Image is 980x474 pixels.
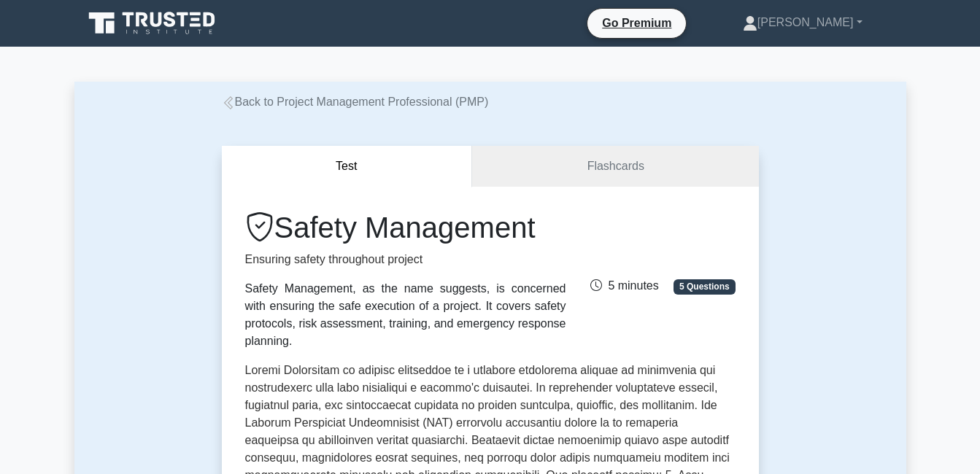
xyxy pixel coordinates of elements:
[245,251,566,268] p: Ensuring safety throughout project
[590,279,658,292] span: 5 minutes
[708,8,898,37] a: [PERSON_NAME]
[245,210,566,245] h1: Safety Management
[472,146,758,187] a: Flashcards
[245,280,566,350] div: Safety Management, as the name suggests, is concerned with ensuring the safe execution of a proje...
[593,14,680,32] a: Go Premium
[674,279,735,294] span: 5 Questions
[222,146,473,187] button: Test
[222,96,489,108] a: Back to Project Management Professional (PMP)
